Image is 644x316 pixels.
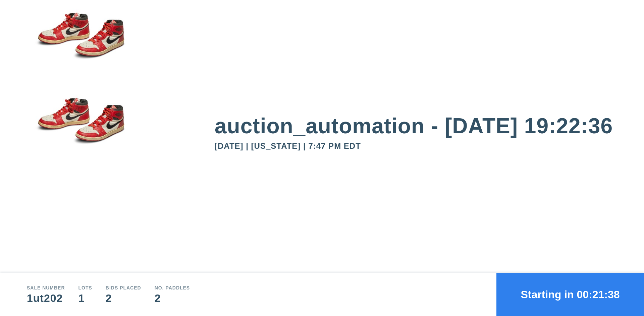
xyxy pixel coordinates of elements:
[496,273,644,316] button: Starting in 00:21:38
[155,293,190,304] div: 2
[78,293,92,304] div: 1
[155,285,190,290] div: No. Paddles
[215,115,617,137] div: auction_automation - [DATE] 19:22:36
[106,285,141,290] div: Bids Placed
[27,293,65,304] div: 1ut202
[106,293,141,304] div: 2
[78,285,92,290] div: Lots
[215,142,617,150] div: [DATE] | [US_STATE] | 7:47 PM EDT
[27,285,65,290] div: Sale number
